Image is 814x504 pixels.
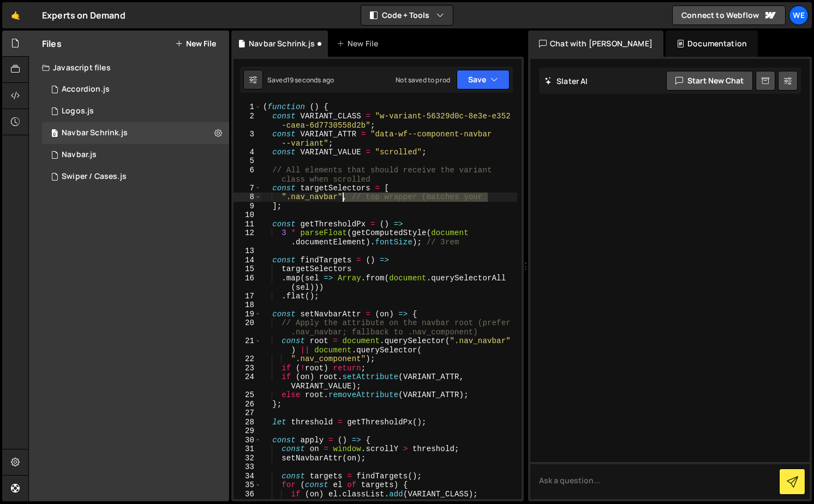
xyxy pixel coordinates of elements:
a: Connect to Webflow [672,5,786,25]
div: 16 [234,274,261,292]
div: 10 [234,211,261,220]
span: 0 [51,130,58,139]
div: Accordion.js [62,85,110,94]
div: Swiper / Cases.js [62,172,127,182]
div: 16619/45258.js [42,166,229,188]
div: 16619/45260.js [42,100,229,122]
div: 17 [234,292,261,301]
div: 26 [234,400,261,409]
div: 1 [234,103,261,112]
div: 36 [234,490,261,499]
button: New File [175,39,216,48]
a: We [789,5,809,25]
h2: Files [42,38,62,50]
div: 9 [234,202,261,211]
div: 11 [234,220,261,229]
div: Not saved to prod [396,75,450,85]
div: 22 [234,355,261,364]
div: 23 [234,364,261,373]
div: Javascript files [29,57,229,79]
div: 19 [234,310,261,319]
div: 24 [234,373,261,391]
div: 25 [234,391,261,400]
div: 16619/45615.js [42,144,229,166]
div: Logos.js [62,106,94,116]
div: 13 [234,247,261,256]
div: Navbar.js [62,150,97,160]
div: Saved [267,75,334,85]
div: 34 [234,472,261,481]
div: 19 seconds ago [287,75,334,85]
div: 3 [234,130,261,148]
button: Start new chat [666,71,753,91]
div: 4 [234,148,261,157]
div: 28 [234,418,261,427]
div: Experts on Demand [42,9,125,22]
div: 15 [234,265,261,274]
div: 18 [234,301,261,310]
div: Navbar Schrink.js [62,128,128,138]
div: 33 [234,463,261,472]
div: 29 [234,427,261,436]
div: 35 [234,481,261,490]
div: 14 [234,256,261,265]
div: 32 [234,454,261,463]
button: Code + Tools [361,5,453,25]
h2: Slater AI [544,76,588,86]
div: 8 [234,193,261,202]
div: 6 [234,166,261,184]
div: 7 [234,184,261,193]
div: 31 [234,445,261,454]
div: 21 [234,337,261,355]
div: 16619/45319.js [42,79,229,100]
div: Chat with [PERSON_NAME] [528,31,663,57]
div: 27 [234,409,261,418]
div: Documentation [666,31,758,57]
div: 16619/46378.js [42,122,229,144]
div: Navbar Schrink.js [249,38,315,49]
div: 20 [234,319,261,337]
div: New File [337,38,382,49]
a: 🤙 [2,2,29,28]
div: 2 [234,112,261,130]
div: 12 [234,229,261,247]
div: 5 [234,157,261,166]
button: Save [457,70,510,89]
div: 30 [234,436,261,445]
